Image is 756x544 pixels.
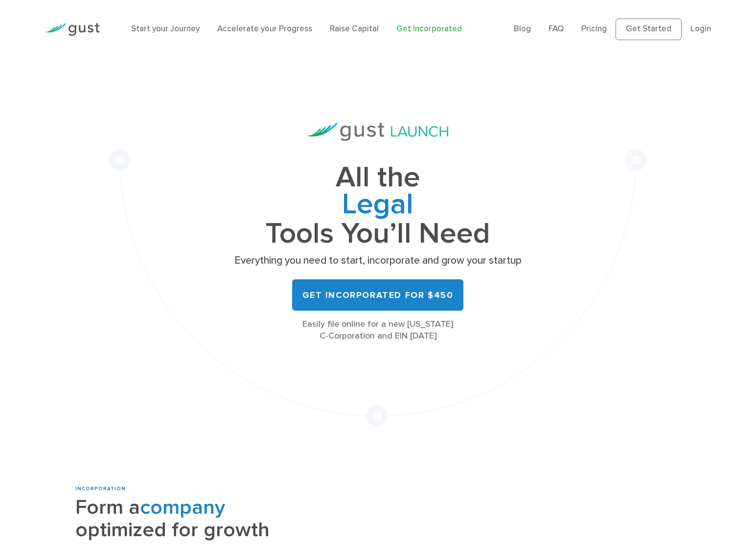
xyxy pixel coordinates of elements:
a: Get Incorporated for $450 [292,279,463,311]
a: Raise Capital [330,24,379,34]
a: Accelerate your Progress [217,24,312,34]
a: Pricing [581,24,607,34]
a: Start your Journey [131,24,200,34]
span: company [140,495,225,520]
div: INCORPORATION [75,485,319,493]
img: Gust Launch Logo [307,123,448,141]
h2: Form a optimized for growth [75,497,319,542]
a: Get Started [616,19,682,40]
h1: All the Tools You’ll Need [231,164,525,247]
a: Login [690,24,711,34]
span: Legal [231,191,525,221]
p: Everything you need to start, incorporate and grow your startup [231,254,525,268]
div: Easily file online for a new [US_STATE] C-Corporation and EIN [DATE] [231,318,525,342]
a: Blog [514,24,531,34]
a: FAQ [549,24,564,34]
a: Get Incorporated [396,24,462,34]
img: Gust Logo [45,23,100,36]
